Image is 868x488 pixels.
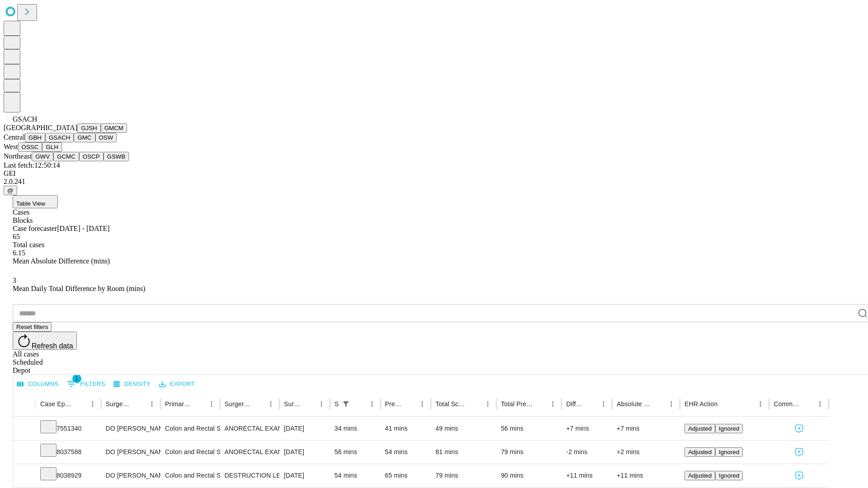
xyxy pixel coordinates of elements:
div: Surgery Date [284,400,302,408]
div: 7551340 [40,417,97,440]
div: Total Scheduled Duration [435,400,468,408]
button: @ [4,186,17,195]
div: EHR Action [684,400,717,408]
div: 34 mins [335,417,376,440]
span: Table View [16,200,45,207]
button: Sort [469,398,481,410]
div: 1 active filter [340,398,352,410]
div: [DATE] [284,464,325,487]
button: GWV [32,152,53,161]
button: Menu [146,398,158,410]
div: Comments [774,400,800,408]
div: 90 mins [501,464,557,487]
div: Surgery Name [225,400,251,408]
span: 65 [13,233,20,240]
button: Menu [264,398,277,410]
button: Expand [18,421,31,437]
div: DESTRUCTION LESION ANUS SIMPLE EXCISION [225,464,275,487]
div: GEI [4,169,864,178]
span: Reset filters [16,324,48,330]
div: ANORECTAL EXAM UNDER ANESTHESIA [225,441,275,464]
button: Menu [754,398,767,410]
button: Refresh data [13,332,77,350]
span: 1 [72,374,81,383]
span: Adjusted [688,472,712,479]
div: 56 mins [501,417,557,440]
div: 54 mins [335,464,376,487]
button: GSACH [45,133,74,142]
button: OSCP [79,152,104,161]
div: 54 mins [385,441,427,464]
button: Menu [597,398,610,410]
div: Case Epic Id [40,400,73,408]
span: Ignored [719,472,739,479]
button: GSWB [104,152,129,161]
div: 8038929 [40,464,97,487]
div: 65 mins [385,464,427,487]
div: 79 mins [435,464,492,487]
button: Menu [205,398,218,410]
div: +2 mins [617,441,675,464]
button: Menu [547,398,559,410]
div: Colon and Rectal Surgery [165,464,215,487]
button: GJSH [77,123,101,133]
button: Export [157,377,197,391]
div: -2 mins [566,441,608,464]
span: [DATE] - [DATE] [57,225,109,232]
span: @ [7,187,14,194]
button: OSW [95,133,117,142]
div: Surgeon Name [106,400,132,408]
button: Adjusted [684,424,715,433]
div: 81 mins [435,441,492,464]
button: Sort [74,398,86,410]
span: 6.15 [13,249,25,257]
div: DO [PERSON_NAME] Do [106,417,156,440]
div: +11 mins [617,464,675,487]
span: Ignored [719,449,739,455]
div: 8037588 [40,441,97,464]
button: Sort [302,398,315,410]
button: Menu [86,398,99,410]
div: DO [PERSON_NAME] Do [106,464,156,487]
button: Menu [416,398,429,410]
div: +7 mins [566,417,608,440]
button: Show filters [340,398,352,410]
span: [GEOGRAPHIC_DATA] [4,124,77,131]
button: OSSC [18,142,42,152]
button: GLH [42,142,61,152]
button: Adjusted [684,471,715,480]
button: Ignored [715,471,743,480]
button: Sort [193,398,205,410]
button: Select columns [15,377,61,391]
button: Sort [534,398,547,410]
div: 79 mins [501,441,557,464]
span: Total cases [13,241,44,249]
div: 41 mins [385,417,427,440]
button: GMC [74,133,95,142]
span: Adjusted [688,425,712,432]
button: Sort [353,398,366,410]
button: Sort [652,398,665,410]
button: Sort [718,398,731,410]
button: GBH [25,133,45,142]
div: 56 mins [335,441,376,464]
span: Last fetch: 12:50:14 [4,161,60,169]
button: Expand [18,468,31,484]
button: Density [111,377,153,391]
button: Reset filters [13,322,52,332]
span: Adjusted [688,449,712,455]
div: [DATE] [284,441,325,464]
span: Case forecaster [13,225,57,232]
span: GSACH [13,115,37,123]
button: Ignored [715,447,743,457]
div: Primary Service [165,400,191,408]
div: ANORECTAL EXAM UNDER ANESTHESIA [225,417,275,440]
div: 49 mins [435,417,492,440]
div: 2.0.241 [4,178,864,186]
button: Menu [366,398,378,410]
button: Sort [801,398,814,410]
div: Colon and Rectal Surgery [165,441,215,464]
div: Scheduled In Room Duration [335,400,339,408]
div: Total Predicted Duration [501,400,533,408]
span: Northeast [4,152,32,160]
